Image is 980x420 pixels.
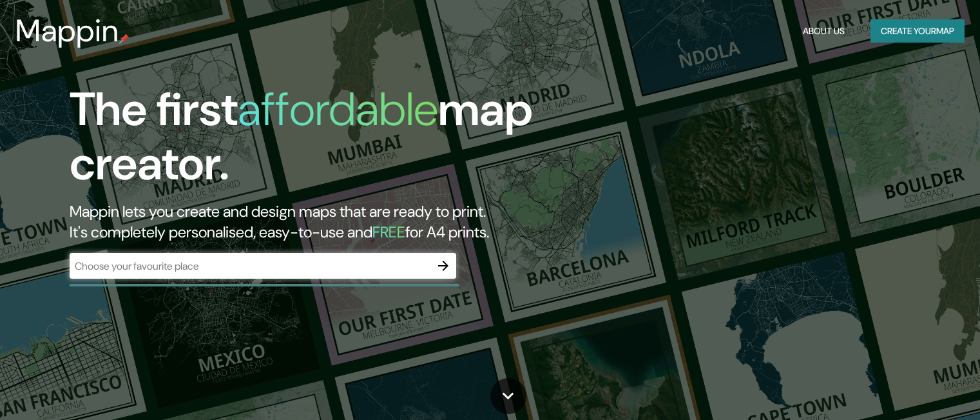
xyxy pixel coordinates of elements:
[70,259,430,274] input: Choose your favourite place
[70,83,560,201] h1: The first map creator.
[865,370,966,406] iframe: Help widget launcher
[119,34,130,44] img: mappin-pin
[870,19,965,43] button: Create yourmap
[798,19,850,43] button: About Us
[372,222,405,242] h5: FREE
[238,79,438,139] h1: affordable
[70,201,560,243] h2: Mappin lets you create and design maps that are ready to print. It's completely personalised, eas...
[15,13,119,49] h3: Mappin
